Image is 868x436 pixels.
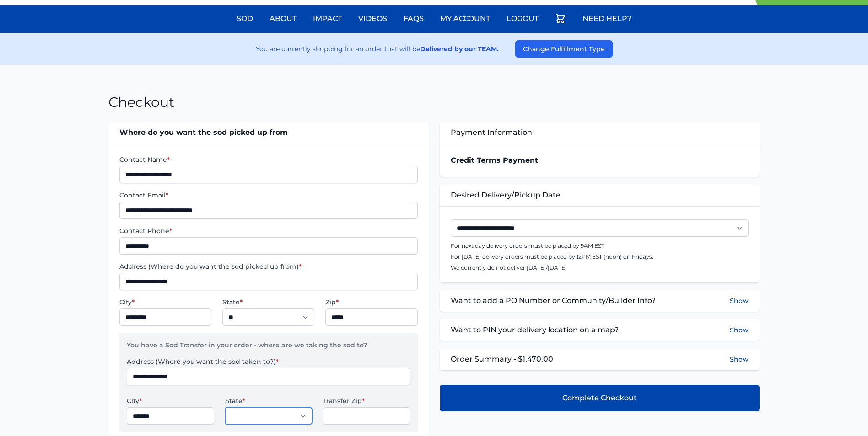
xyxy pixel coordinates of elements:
[501,8,544,30] a: Logout
[451,264,749,271] p: We currently do not deliver [DATE]/[DATE]
[451,295,656,306] span: Want to add a PO Number or Community/Builder Info?
[730,324,749,335] button: Show
[108,122,428,144] div: Where do you want the sod picked up from
[264,8,302,30] a: About
[307,8,347,30] a: Impact
[440,184,760,206] div: Desired Delivery/Pickup Date
[440,122,760,144] div: Payment Information
[119,191,417,200] label: Contact Email
[451,253,749,261] p: For [DATE] delivery orders must be placed by 12PM EST (noon) on Fridays.
[398,8,429,30] a: FAQs
[323,396,410,405] label: Transfer Zip
[127,340,410,357] p: You have a Sod Transfer in your order - where are we taking the sod to?
[222,298,314,307] label: State
[562,393,637,404] span: Complete Checkout
[225,396,312,405] label: State
[730,295,749,306] button: Show
[440,385,760,411] button: Complete Checkout
[730,355,749,364] button: Show
[515,40,613,58] button: Change Fulfillment Type
[119,262,417,271] label: Address (Where do you want the sod picked up from)
[353,8,393,30] a: Videos
[119,226,417,235] label: Contact Phone
[127,396,214,405] label: City
[325,298,417,307] label: Zip
[451,242,749,250] p: For next day delivery orders must be placed by 9AM EST
[451,354,553,365] span: Order Summary - $1,470.00
[119,155,417,164] label: Contact Name
[127,357,410,366] label: Address (Where you want the sod taken to?)
[451,156,538,165] strong: Credit Terms Payment
[435,8,496,30] a: My Account
[451,324,619,335] span: Want to PIN your delivery location on a map?
[577,8,637,30] a: Need Help?
[231,8,259,30] a: Sod
[119,298,211,307] label: City
[108,94,174,111] h1: Checkout
[420,45,499,53] strong: Delivered by our TEAM.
